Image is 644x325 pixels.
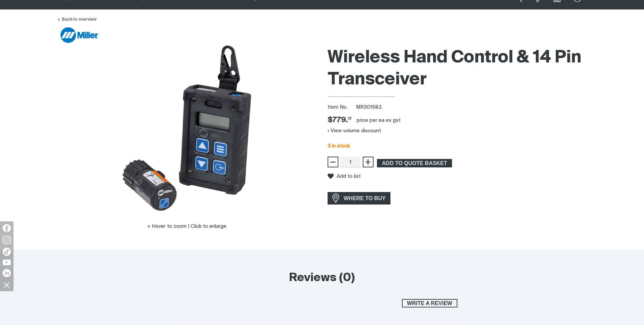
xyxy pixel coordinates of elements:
[3,260,11,265] img: YouTube
[328,192,391,205] a: WHERE TO BUY
[328,115,352,125] div: Price
[187,271,457,286] h2: Reviews (0)
[377,159,452,168] button: Add Wireless Hand Control & 14 Pin Transceiver to the shopping cart
[348,117,352,120] sup: 17
[328,115,352,125] span: $779.
[3,248,11,256] img: TikTok
[328,143,350,148] span: 3 in stock
[1,279,13,291] img: hide socials
[378,159,451,168] span: ADD TO QUOTE BASKET
[403,299,457,308] span: Write a review
[402,299,457,308] button: Write a review
[357,117,384,124] div: price per EA
[143,222,231,231] button: Hover to zoom | Click to enlarge
[328,47,587,91] h1: Wireless Hand Control & 14 Pin Transceiver
[386,117,401,124] div: ex gst
[328,104,355,111] span: Item No.
[3,236,11,244] img: Instagram
[328,173,361,179] button: Add to list
[330,156,336,168] span: −
[339,193,390,204] span: WHERE TO BUY
[102,44,271,212] img: Wireless Hand Control & 14 Pin Transceiver
[328,125,381,136] button: View volume discount
[3,224,11,232] img: Facebook
[337,173,361,179] span: Add to list
[356,105,382,110] span: MR301582
[3,269,11,277] img: LinkedIn
[57,17,96,22] a: Back to overview
[365,156,371,168] span: +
